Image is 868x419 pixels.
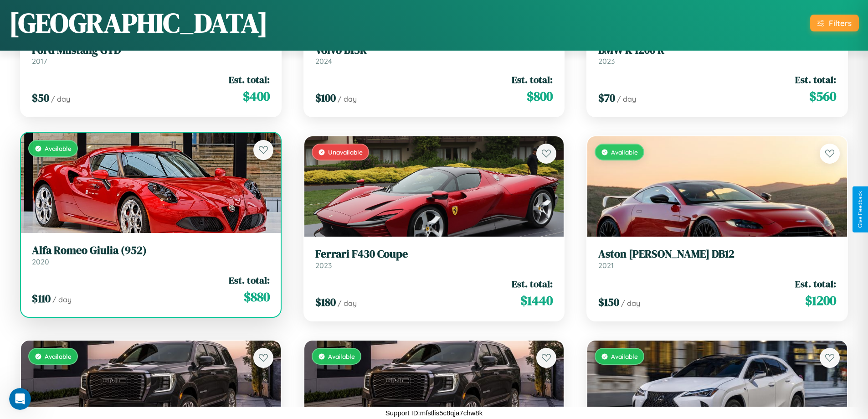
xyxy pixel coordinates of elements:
[598,295,619,310] span: $ 150
[244,288,270,306] span: $ 880
[385,407,483,419] p: Support ID: mfstlis5c8qja7chw8k
[338,299,357,308] span: / day
[527,87,553,105] span: $ 800
[805,291,836,310] span: $ 1200
[52,295,72,304] span: / day
[338,94,357,103] span: / day
[520,291,553,310] span: $ 1440
[598,90,615,105] span: $ 70
[45,145,72,152] span: Available
[243,87,270,105] span: $ 400
[229,274,270,287] span: Est. total:
[611,352,638,360] span: Available
[512,277,553,290] span: Est. total:
[32,44,270,66] a: Ford Mustang GTD2017
[9,4,268,41] h1: [GEOGRAPHIC_DATA]
[598,248,836,261] h3: Aston [PERSON_NAME] DB12
[32,291,51,306] span: $ 110
[315,44,553,66] a: Volvo B13R2024
[598,57,615,66] span: 2023
[617,94,636,103] span: / day
[328,352,355,360] span: Available
[795,277,836,290] span: Est. total:
[598,44,836,66] a: BMW K 1200 R2023
[809,87,836,105] span: $ 560
[32,57,47,66] span: 2017
[621,299,640,308] span: / day
[32,244,270,266] a: Alfa Romeo Giulia (952)2020
[598,261,614,270] span: 2021
[51,94,70,103] span: / day
[32,244,270,257] h3: Alfa Romeo Giulia (952)
[315,57,332,66] span: 2024
[229,73,270,86] span: Est. total:
[315,261,332,270] span: 2023
[315,295,336,310] span: $ 180
[315,248,553,261] h3: Ferrari F430 Coupe
[315,248,553,270] a: Ferrari F430 Coupe2023
[598,248,836,270] a: Aston [PERSON_NAME] DB122021
[810,15,859,31] button: Filters
[795,73,836,86] span: Est. total:
[9,388,31,410] iframe: Intercom live chat
[315,90,336,105] span: $ 100
[829,18,852,28] div: Filters
[857,191,863,228] div: Give Feedback
[611,148,638,156] span: Available
[45,352,72,360] span: Available
[32,90,49,105] span: $ 50
[328,148,363,156] span: Unavailable
[32,257,49,266] span: 2020
[512,73,553,86] span: Est. total:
